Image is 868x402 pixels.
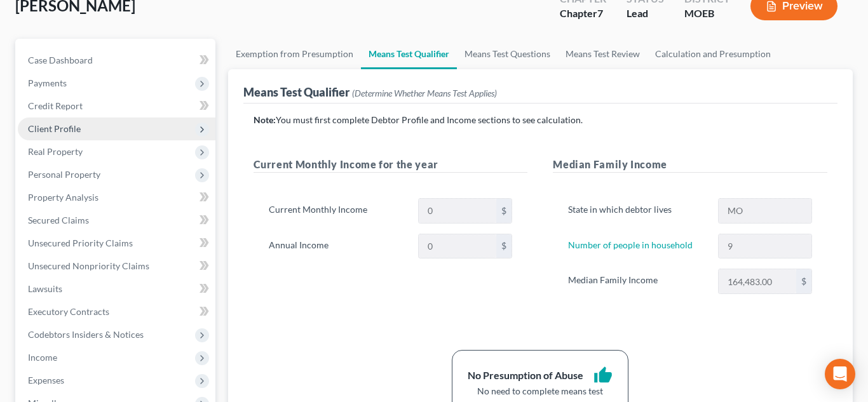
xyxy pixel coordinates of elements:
span: Personal Property [28,169,100,180]
div: No need to complete means test [468,385,613,398]
span: Executory Contracts [28,306,109,317]
span: Expenses [28,375,64,385]
span: Credit Report [28,100,83,111]
input: State [719,199,811,223]
span: Client Profile [28,123,81,134]
input: 0.00 [419,199,496,223]
div: Open Intercom Messenger [825,359,855,389]
div: $ [496,234,512,258]
label: Annual Income [262,234,412,259]
input: 0.00 [419,234,496,258]
span: (Determine Whether Means Test Applies) [352,88,497,98]
h5: Current Monthly Income for the year [254,157,528,173]
span: Case Dashboard [28,55,93,65]
label: State in which debtor lives [562,198,712,224]
a: Executory Contracts [18,300,215,323]
input: 0.00 [719,269,796,293]
a: Lawsuits [18,278,215,300]
div: Chapter [560,6,606,21]
a: Secured Claims [18,209,215,232]
a: Unsecured Nonpriority Claims [18,255,215,278]
span: Payments [28,77,67,88]
div: MOEB [684,6,730,21]
a: Number of people in household [568,239,693,250]
a: Calculation and Presumption [648,39,778,69]
span: Codebtors Insiders & Notices [28,329,144,340]
div: Means Test Qualifier [243,84,497,100]
div: $ [496,199,512,223]
label: Current Monthly Income [262,198,412,224]
a: Credit Report [18,95,215,117]
a: Exemption from Presumption [228,39,361,69]
a: Means Test Review [558,39,648,69]
a: Case Dashboard [18,49,215,72]
a: Unsecured Priority Claims [18,232,215,255]
span: Lawsuits [28,283,62,294]
span: 7 [597,7,603,19]
span: Secured Claims [28,215,89,225]
p: You must first complete Debtor Profile and Income sections to see calculation. [254,114,828,126]
a: Property Analysis [18,186,215,209]
span: Real Property [28,146,83,157]
span: Unsecured Priority Claims [28,238,133,248]
label: Median Family Income [562,269,712,294]
a: Means Test Questions [457,39,558,69]
a: Means Test Qualifier [361,39,457,69]
strong: Note: [254,114,276,125]
i: thumb_up [593,366,613,385]
h5: Median Family Income [553,157,827,173]
div: $ [796,269,811,293]
div: Lead [627,6,664,21]
span: Property Analysis [28,192,98,203]
span: Unsecured Nonpriority Claims [28,260,149,271]
div: No Presumption of Abuse [468,368,583,383]
span: Income [28,352,57,363]
input: -- [719,234,811,258]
